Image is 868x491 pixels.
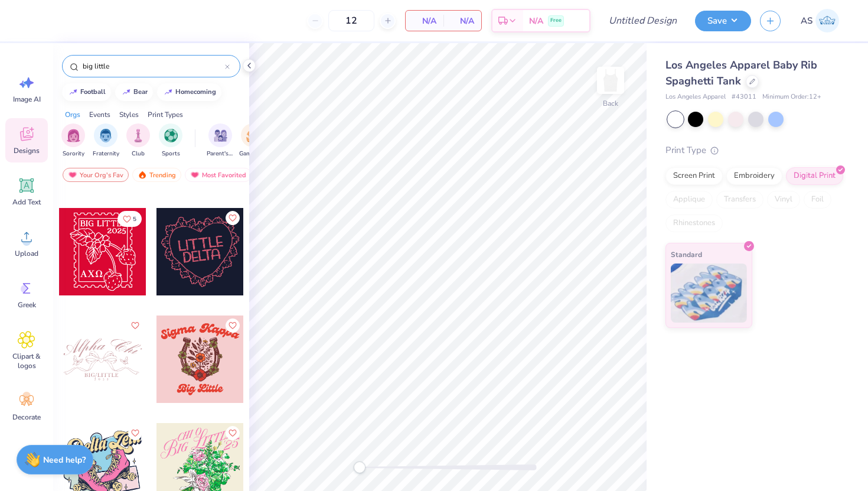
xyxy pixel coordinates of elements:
[695,11,751,31] button: Save
[665,92,726,102] span: Los Angeles Apparel
[801,14,812,28] span: AS
[157,83,221,101] button: homecoming
[67,129,80,142] img: Sorority Image
[81,60,225,72] input: Try "Alpha"
[122,89,131,96] img: trend_line.gif
[413,15,436,27] span: N/A
[786,167,843,185] div: Digital Print
[164,89,173,96] img: trend_line.gif
[148,109,183,120] div: Print Types
[118,211,142,227] button: Like
[13,95,41,104] span: Image AI
[119,109,139,120] div: Styles
[795,9,844,32] a: AS
[15,249,38,258] span: Upload
[599,9,686,32] input: Untitled Design
[354,461,366,473] div: Accessibility label
[665,214,723,232] div: Rhinestones
[133,216,136,222] span: 5
[246,129,260,142] img: Game Day Image
[93,123,119,158] div: filter for Fraternity
[207,123,234,158] div: filter for Parent's Weekend
[239,149,266,158] span: Game Day
[207,149,234,158] span: Parent's Weekend
[529,15,543,27] span: N/A
[164,129,178,142] img: Sports Image
[665,58,817,88] span: Los Angeles Apparel Baby Rib Spaghetti Tank
[226,318,240,333] button: Like
[665,167,723,185] div: Screen Print
[159,123,182,158] button: filter button
[89,109,110,120] div: Events
[99,129,112,142] img: Fraternity Image
[132,149,145,158] span: Club
[239,123,266,158] button: filter button
[716,191,763,209] div: Transfers
[61,123,85,158] div: filter for Sorority
[138,171,147,179] img: trending.gif
[665,144,844,157] div: Print Type
[61,123,85,158] button: filter button
[671,248,702,261] span: Standard
[207,123,234,158] button: filter button
[126,123,150,158] button: filter button
[603,98,618,109] div: Back
[18,300,36,310] span: Greek
[815,9,839,32] img: Ayla Schmanke
[767,191,800,209] div: Vinyl
[185,168,252,182] div: Most Favorited
[7,352,46,370] span: Clipart & logos
[68,171,77,179] img: most_fav.gif
[214,129,227,142] img: Parent's Weekend Image
[190,171,200,179] img: most_fav.gif
[550,17,562,25] span: Free
[126,123,150,158] div: filter for Club
[14,146,40,155] span: Designs
[239,123,266,158] div: filter for Game Day
[43,454,86,466] strong: Need help?
[732,92,756,102] span: # 43011
[12,412,41,422] span: Decorate
[93,123,119,158] button: filter button
[128,318,142,333] button: Like
[63,149,84,158] span: Sorority
[65,109,80,120] div: Orgs
[804,191,831,209] div: Foil
[133,89,148,95] div: bear
[80,89,106,95] div: football
[128,426,142,440] button: Like
[671,264,747,323] img: Standard
[328,10,374,31] input: – –
[226,211,240,225] button: Like
[665,191,713,209] div: Applique
[162,149,180,158] span: Sports
[226,426,240,440] button: Like
[159,123,182,158] div: filter for Sports
[132,129,145,142] img: Club Image
[451,15,474,27] span: N/A
[132,168,181,182] div: Trending
[68,89,78,96] img: trend_line.gif
[762,92,821,102] span: Minimum Order: 12 +
[115,83,153,101] button: bear
[175,89,216,95] div: homecoming
[599,69,622,92] img: Back
[726,167,782,185] div: Embroidery
[12,197,41,207] span: Add Text
[63,168,129,182] div: Your Org's Fav
[93,149,119,158] span: Fraternity
[62,83,111,101] button: football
